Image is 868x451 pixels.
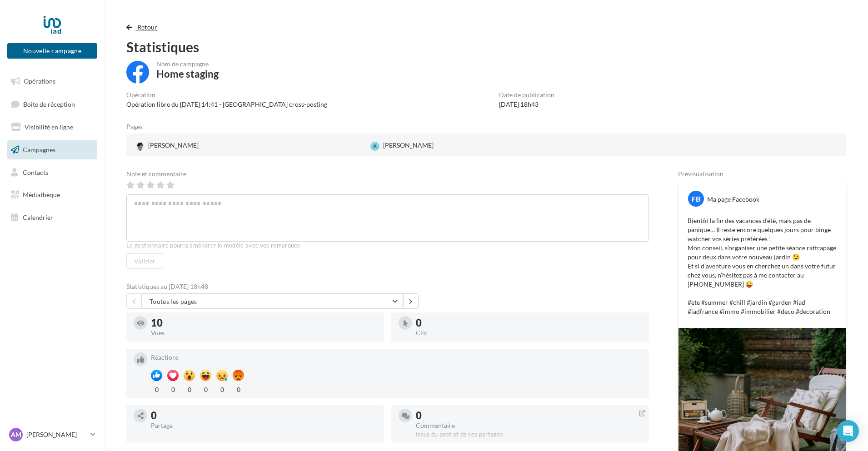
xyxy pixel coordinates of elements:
[5,94,99,114] a: Boîte de réception
[151,383,162,394] div: 0
[126,92,327,98] div: Opération
[499,92,554,98] div: Date de publication
[416,431,642,439] div: Issus du post et de ses partages
[216,383,228,394] div: 0
[5,118,99,137] a: Visibilité en ligne
[137,23,158,31] span: Retour
[151,422,377,429] div: Partage
[416,422,642,429] div: Commentaire
[151,411,377,421] div: 0
[5,208,99,227] a: Calendrier
[23,100,75,108] span: Boîte de réception
[707,195,759,204] div: Ma page Facebook
[126,283,649,290] div: Statistiques au [DATE] 18h48
[126,253,163,269] button: Valider
[142,293,403,309] button: Toutes les pages
[200,383,211,394] div: 0
[678,171,846,177] div: Prévisualisation
[23,191,60,198] span: Médiathèque
[151,354,642,361] div: Réactions
[5,185,99,204] a: Médiathèque
[126,22,161,33] button: Retour
[184,383,195,394] div: 0
[151,330,377,336] div: Vues
[7,426,97,443] a: AM [PERSON_NAME]
[837,420,859,442] div: Open Intercom Messenger
[26,430,87,439] p: [PERSON_NAME]
[5,72,99,91] a: Opérations
[126,40,846,54] div: Statistiques
[126,171,649,177] div: Note et commentaire
[23,146,55,154] span: Campagnes
[416,411,642,421] div: 0
[369,139,604,153] a: [PERSON_NAME]
[156,69,219,79] div: Home staging
[7,43,97,59] button: Nouvelle campagne
[134,139,200,153] div: [PERSON_NAME]
[688,216,837,316] p: Bientôt la fin des vacances d’été, mais pas de panique… Il reste encore quelques jours pour binge...
[167,383,179,394] div: 0
[369,139,435,153] div: [PERSON_NAME]
[24,77,55,85] span: Opérations
[126,242,649,250] div: Le gestionnaire pourra améliorer le modèle avec vos remarques
[688,191,704,207] div: FB
[5,140,99,159] a: Campagnes
[5,163,99,182] a: Contacts
[416,330,642,336] div: Clic
[126,124,150,130] div: Pages
[233,383,244,394] div: 0
[25,123,73,131] span: Visibilité en ligne
[23,213,53,221] span: Calendrier
[151,318,377,328] div: 10
[499,100,554,109] div: [DATE] 18h43
[11,430,21,439] span: AM
[126,100,327,109] div: Opération libre du [DATE] 14:41 - [GEOGRAPHIC_DATA] cross-posting
[416,318,642,328] div: 0
[150,298,197,305] span: Toutes les pages
[23,168,48,176] span: Contacts
[134,139,369,153] a: [PERSON_NAME]
[156,61,219,67] div: Nom de campagne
